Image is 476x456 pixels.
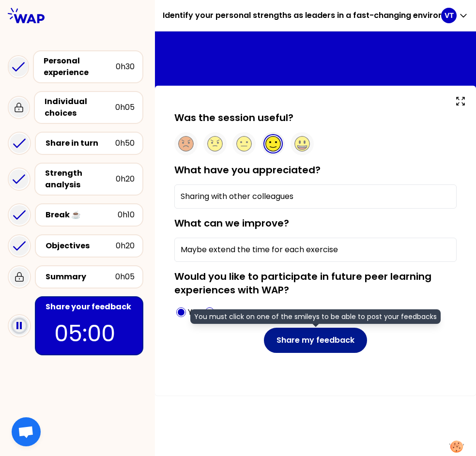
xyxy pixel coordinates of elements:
[216,306,227,318] p: No
[115,102,135,113] div: 0h05
[174,163,321,177] label: What have you appreciated?
[441,8,468,23] button: VT
[46,301,135,313] div: Share your feedback
[116,61,135,73] div: 0h30
[46,137,115,149] div: Share in turn
[190,309,441,324] span: You must click on one of the smileys to be able to post your feedbacks
[116,173,135,185] div: 0h20
[46,209,118,221] div: Break ☕️
[118,209,135,221] div: 0h10
[115,137,135,149] div: 0h50
[45,167,116,191] div: Strength analysis
[174,270,431,297] label: Would you like to participate in future peer learning experiences with WAP?
[174,111,293,124] label: Was the session useful?
[115,271,135,283] div: 0h05
[116,240,135,252] div: 0h20
[445,11,454,20] p: VT
[12,417,41,446] div: Ouvrir le chat
[264,328,367,353] button: Share my feedback
[46,240,116,252] div: Objectives
[45,96,115,119] div: Individual choices
[46,271,115,283] div: Summary
[188,306,201,318] p: Yes
[54,317,124,350] p: 05:00
[174,216,289,230] label: What can we improve?
[44,55,116,78] div: Personal experience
